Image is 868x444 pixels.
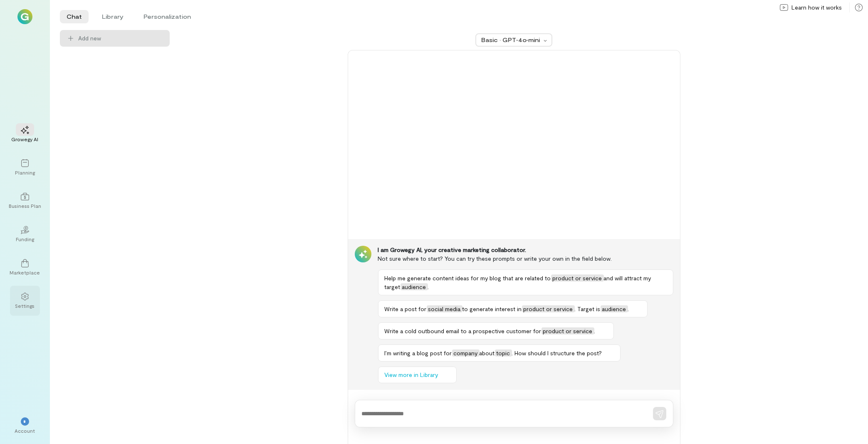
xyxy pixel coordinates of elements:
div: I am Growegy AI, your creative marketing collaborator. [378,246,673,254]
span: View more in Library [385,371,438,379]
span: . [628,305,629,312]
span: product or service [542,327,594,334]
div: Marketplace [10,269,40,276]
span: Learn how it works [791,3,842,12]
li: Library [95,10,130,23]
span: company [452,349,480,357]
a: Funding [10,219,40,249]
button: View more in Library [378,367,457,383]
span: Help me generate content ideas for my blog that are related to [385,274,551,282]
span: topic [495,349,512,357]
button: I’m writing a blog post forcompanyabouttopic. How should I structure the post? [378,344,621,362]
span: audience [401,283,428,290]
span: product or service [551,274,604,282]
li: Chat [60,10,89,23]
a: Settings [10,286,40,316]
span: . [594,327,596,334]
span: about [480,349,495,357]
span: . Target is [575,305,601,312]
span: . How should I structure the post? [512,349,602,357]
button: Write a cold outbound email to a prospective customer forproduct or service. [378,322,614,339]
div: Basic · GPT‑4o‑mini [481,36,541,44]
span: I’m writing a blog post for [385,349,452,357]
button: Help me generate content ideas for my blog that are related toproduct or serviceand will attract ... [378,269,673,295]
span: Add new [78,34,101,42]
div: Account [15,427,35,434]
button: Write a post forsocial mediato generate interest inproduct or service. Target isaudience. [378,300,648,317]
span: audience [601,305,628,312]
div: Settings [15,302,35,309]
div: Growegy AI [12,136,39,142]
a: Growegy AI [10,119,40,149]
span: and will attract my target [385,274,651,290]
a: Planning [10,152,40,182]
span: to generate interest in [462,305,522,312]
a: Marketplace [10,252,40,282]
span: Write a post for [385,305,427,312]
div: Business Plan [9,202,41,209]
span: . [428,283,429,290]
div: Planning [15,169,35,176]
a: Business Plan [10,186,40,216]
span: Write a cold outbound email to a prospective customer for [385,327,542,334]
div: Funding [16,236,34,242]
div: *Account [10,411,40,441]
div: Not sure where to start? You can try these prompts or write your own in the field below. [378,254,673,263]
span: social media [427,305,462,312]
span: product or service [522,305,575,312]
li: Personalization [137,10,198,23]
